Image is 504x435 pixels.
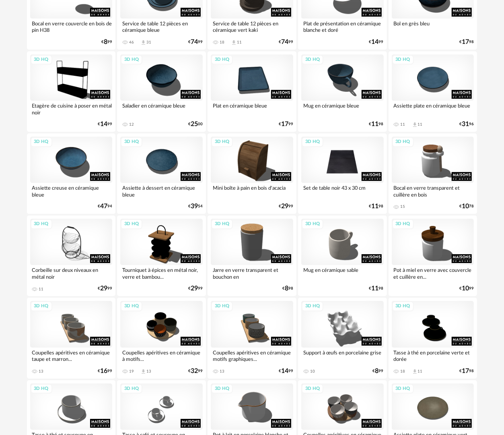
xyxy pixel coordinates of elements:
[462,204,469,209] span: 10
[208,215,296,296] a: 3D HQ Jarre en verre transparent et bouchon en [GEOGRAPHIC_DATA] beige H9 €898
[208,51,296,132] a: 3D HQ Plat en céramique bleue €1799
[101,39,112,45] div: € 99
[100,286,107,291] span: 29
[392,55,414,65] div: 3D HQ
[301,348,384,364] div: Support à œufs en porcelaine grise
[129,369,134,374] div: 19
[462,286,469,291] span: 10
[100,204,107,209] span: 47
[211,265,293,281] div: Jarre en verre transparent et bouchon en [GEOGRAPHIC_DATA] beige H9
[302,219,323,229] div: 3D HQ
[298,298,387,378] a: 3D HQ Support à œufs en porcelaine grise 10 €899
[392,183,474,199] div: Bocal en verre transparent et cuillère en bois
[120,265,203,281] div: Tourniquet à épices en métal noir, verre et bambou...
[401,369,405,374] div: 18
[211,55,233,65] div: 3D HQ
[31,137,52,147] div: 3D HQ
[121,137,142,147] div: 3D HQ
[27,51,116,132] a: 3D HQ Etagère de cuisine à poser en métal noir €1499
[392,348,474,364] div: Tasse à thé en porcelaine verte et dorée
[30,101,113,117] div: Etagère de cuisine à poser en métal noir
[211,348,293,364] div: Coupelles apéritives en céramique motifs graphiques...
[31,219,52,229] div: 3D HQ
[302,137,323,147] div: 3D HQ
[121,301,142,311] div: 3D HQ
[98,122,112,127] div: € 99
[392,384,414,394] div: 3D HQ
[100,369,107,374] span: 16
[30,348,113,364] div: Coupelles apéritives en céramique taupe et marron...
[220,369,224,374] div: 13
[392,19,474,35] div: Bol en grès bleu
[279,204,293,209] div: € 99
[211,183,293,199] div: Mini boîte à pain en bois d'acacia
[98,286,112,291] div: € 99
[279,122,293,127] div: € 99
[281,122,288,127] span: 17
[98,204,112,209] div: € 94
[392,265,474,281] div: Pot à miel en verre avec couvercle et cuillère en...
[389,298,477,378] a: 3D HQ Tasse à thé en porcelaine verte et dorée 18 Download icon 11 €1798
[462,39,469,45] span: 17
[389,215,477,296] a: 3D HQ Pot à miel en verre avec couvercle et cuillère en... €1099
[211,384,233,394] div: 3D HQ
[140,39,146,46] span: Download icon
[301,183,384,199] div: Set de table noir 43 x 30 cm
[372,204,379,209] span: 11
[298,215,387,296] a: 3D HQ Mug en céramique sable €1198
[302,384,323,394] div: 3D HQ
[117,133,206,214] a: 3D HQ Assiette à dessert en céramique bleue €3954
[188,204,203,209] div: € 54
[412,369,418,375] span: Download icon
[191,204,198,209] span: 39
[39,287,44,292] div: 11
[191,39,198,45] span: 74
[418,369,423,374] div: 11
[412,122,418,128] span: Download icon
[98,369,112,374] div: € 99
[121,219,142,229] div: 3D HQ
[120,101,203,117] div: Saladier en céramique bleue
[369,39,384,45] div: € 99
[372,39,379,45] span: 14
[372,122,379,127] span: 11
[369,204,384,209] div: € 98
[281,39,288,45] span: 74
[121,55,142,65] div: 3D HQ
[392,137,414,147] div: 3D HQ
[462,122,469,127] span: 31
[459,39,474,45] div: € 98
[117,51,206,132] a: 3D HQ Saladier en céramique bleue 12 €2500
[27,298,116,378] a: 3D HQ Coupelles apéritives en céramique taupe et marron... 13 €1699
[282,286,293,291] div: € 98
[392,219,414,229] div: 3D HQ
[31,384,52,394] div: 3D HQ
[392,301,414,311] div: 3D HQ
[389,133,477,214] a: 3D HQ Bocal en verre transparent et cuillère en bois 15 €1078
[31,301,52,311] div: 3D HQ
[104,39,107,45] span: 8
[129,40,134,45] div: 46
[140,369,146,375] span: Download icon
[369,286,384,291] div: € 98
[117,298,206,378] a: 3D HQ Coupelles apéritives en céramique à motifs... 19 Download icon 13 €3299
[373,369,384,374] div: € 99
[281,369,288,374] span: 14
[301,265,384,281] div: Mug en céramique sable
[188,39,203,45] div: € 99
[129,122,134,127] div: 12
[121,384,142,394] div: 3D HQ
[369,122,384,127] div: € 98
[418,122,423,127] div: 11
[100,122,107,127] span: 14
[188,122,203,127] div: € 00
[298,51,387,132] a: 3D HQ Mug en céramique bleue €1198
[191,122,198,127] span: 25
[188,286,203,291] div: € 99
[208,133,296,214] a: 3D HQ Mini boîte à pain en bois d'acacia €2999
[279,39,293,45] div: € 99
[389,51,477,132] a: 3D HQ Assiette plate en céramique bleue 11 Download icon 11 €3196
[211,219,233,229] div: 3D HQ
[191,369,198,374] span: 32
[459,286,474,291] div: € 99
